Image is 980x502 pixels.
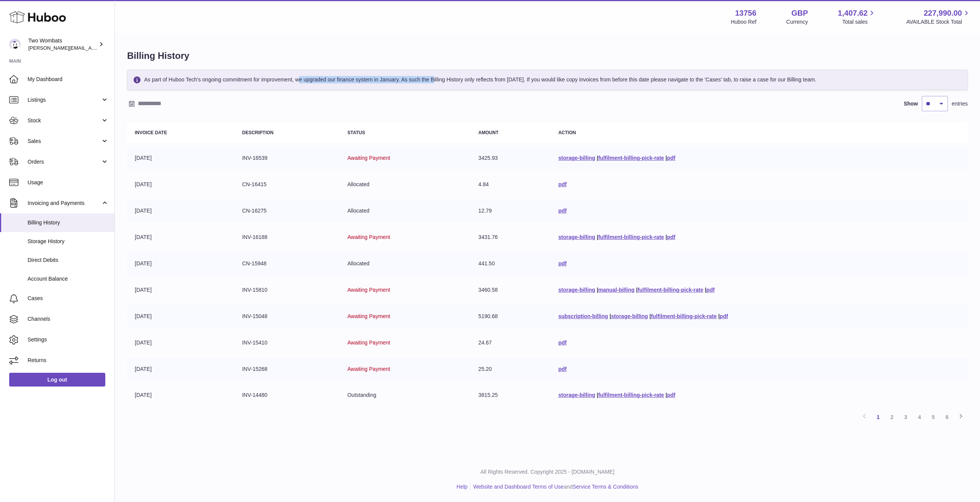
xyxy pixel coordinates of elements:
td: [DATE] [127,305,234,328]
a: pdf [558,260,567,266]
a: subscription-billing [558,313,608,319]
span: Awaiting Payment [347,313,390,319]
span: | [665,234,667,240]
a: pdf [558,208,567,214]
div: Huboo Ref [731,18,756,26]
td: [DATE] [127,147,234,169]
div: Two Wombats [28,37,97,52]
span: | [597,155,598,161]
td: [DATE] [127,173,234,196]
td: INV-16539 [234,147,340,169]
h1: Billing History [127,50,968,62]
span: Orders [28,158,101,166]
td: [DATE] [127,279,234,301]
a: pdf [706,287,715,293]
td: [DATE] [127,384,234,406]
span: Awaiting Payment [347,340,390,346]
td: INV-14480 [234,384,340,406]
span: Allocated [347,208,369,214]
span: Invoicing and Payments [28,200,101,207]
span: | [609,313,611,319]
a: fulfilment-billing-pick-rate [598,155,664,161]
td: [DATE] [127,252,234,275]
td: 5190.68 [471,305,551,328]
span: Awaiting Payment [347,155,390,161]
a: fulfilment-billing-pick-rate [598,392,664,398]
a: Log out [9,373,105,387]
td: INV-15410 [234,331,340,354]
a: 1 [871,410,885,424]
a: pdf [667,155,675,161]
td: 24.67 [471,331,551,354]
span: Cases [28,295,109,302]
a: 6 [940,410,954,424]
a: Service Terms & Conditions [573,484,639,490]
a: pdf [558,366,567,372]
strong: Action [558,130,576,135]
strong: Description [242,130,273,135]
td: 12.79 [471,200,551,222]
span: Returns [28,357,109,364]
span: Sales [28,138,101,145]
span: Awaiting Payment [347,366,390,372]
strong: Status [347,130,365,135]
td: [DATE] [127,226,234,249]
div: Currency [786,18,808,26]
td: INV-15048 [234,305,340,328]
img: alan@twowombats.com [9,39,21,50]
a: fulfilment-billing-pick-rate [598,234,664,240]
td: 4.84 [471,173,551,196]
td: 3460.58 [471,279,551,301]
span: Allocated [347,260,369,266]
a: Help [457,484,468,490]
span: | [705,287,706,293]
span: Settings [28,336,109,343]
a: 1,407.62 Total sales [838,8,877,26]
p: All Rights Reserved. Copyright 2025 - [DOMAIN_NAME] [121,468,974,476]
a: 3 [899,410,913,424]
span: | [665,392,667,398]
span: Billing History [28,219,109,226]
td: 3815.25 [471,384,551,406]
span: Channels [28,315,109,323]
div: As part of Huboo Tech's ongoing commitment for improvement, we upgraded our finance system in Jan... [127,70,968,90]
a: storage-billing [558,392,595,398]
a: pdf [667,234,675,240]
span: | [636,287,637,293]
strong: Amount [479,130,499,135]
span: Allocated [347,181,369,187]
span: | [718,313,720,319]
strong: 13756 [735,8,756,18]
span: Direct Debits [28,257,109,264]
a: pdf [667,392,675,398]
span: entries [952,100,968,107]
span: Account Balance [28,275,109,283]
span: Storage History [28,238,109,245]
td: CN-16275 [234,200,340,222]
td: 25.20 [471,358,551,380]
a: fulfilment-billing-pick-rate [651,313,717,319]
li: and [470,483,638,491]
a: pdf [558,181,567,187]
td: CN-15948 [234,252,340,275]
span: [PERSON_NAME][EMAIL_ADDRESS][DOMAIN_NAME] [28,45,154,51]
td: [DATE] [127,200,234,222]
td: INV-15268 [234,358,340,380]
td: [DATE] [127,331,234,354]
span: Usage [28,179,109,186]
a: storage-billing [558,287,595,293]
td: INV-15810 [234,279,340,301]
strong: Invoice Date [135,130,167,135]
span: | [649,313,651,319]
span: My Dashboard [28,76,109,83]
span: Total sales [842,18,876,26]
a: 227,990.00 AVAILABLE Stock Total [906,8,971,26]
span: 227,990.00 [924,8,962,18]
td: INV-16188 [234,226,340,249]
span: Stock [28,117,101,124]
a: pdf [558,340,567,346]
a: 4 [913,410,926,424]
span: Listings [28,96,101,104]
span: Awaiting Payment [347,287,390,293]
span: 1,407.62 [838,8,868,18]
